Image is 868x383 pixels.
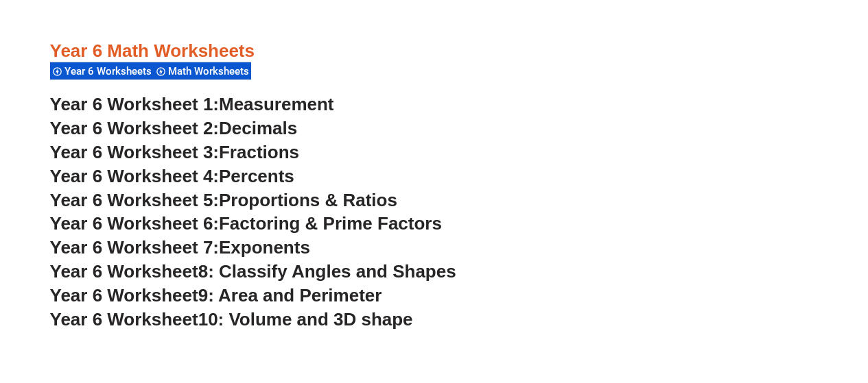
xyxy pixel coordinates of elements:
span: Year 6 Worksheets [64,65,156,77]
span: 9: Area and Perimeter [198,285,382,306]
div: Year 6 Worksheets [50,62,154,80]
span: Year 6 Worksheet 2: [50,118,220,138]
span: Fractions [219,142,299,162]
span: Year 6 Worksheet 4: [50,166,220,186]
iframe: Chat Widget [640,228,868,383]
span: Percents [219,166,294,186]
span: Year 6 Worksheet 5: [50,190,220,210]
a: Year 6 Worksheet 7:Exponents [50,237,310,258]
a: Year 6 Worksheet 6:Factoring & Prime Factors [50,213,442,234]
span: Year 6 Worksheet 3: [50,142,220,162]
span: Year 6 Worksheet [50,309,198,330]
div: Math Worksheets [154,62,251,80]
span: Proportions & Ratios [219,190,397,210]
span: 8: Classify Angles and Shapes [198,261,456,282]
span: Year 6 Worksheet 1: [50,94,220,114]
span: Factoring & Prime Factors [219,213,442,234]
span: Measurement [219,94,334,114]
span: Exponents [219,237,310,258]
a: Year 6 Worksheet8: Classify Angles and Shapes [50,261,456,282]
a: Year 6 Worksheet 5:Proportions & Ratios [50,190,397,210]
a: Year 6 Worksheet 1:Measurement [50,94,334,114]
span: 10: Volume and 3D shape [198,309,413,330]
span: Math Worksheets [168,65,253,77]
a: Year 6 Worksheet10: Volume and 3D shape [50,309,413,330]
a: Year 6 Worksheet9: Area and Perimeter [50,285,382,306]
span: Year 6 Worksheet 7: [50,237,220,258]
span: Decimals [219,118,297,138]
a: Year 6 Worksheet 3:Fractions [50,142,299,162]
span: Year 6 Worksheet [50,261,198,282]
span: Year 6 Worksheet 6: [50,213,220,234]
a: Year 6 Worksheet 2:Decimals [50,118,298,138]
h3: Year 6 Math Worksheets [50,40,819,63]
a: Year 6 Worksheet 4:Percents [50,166,294,186]
span: Year 6 Worksheet [50,285,198,306]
